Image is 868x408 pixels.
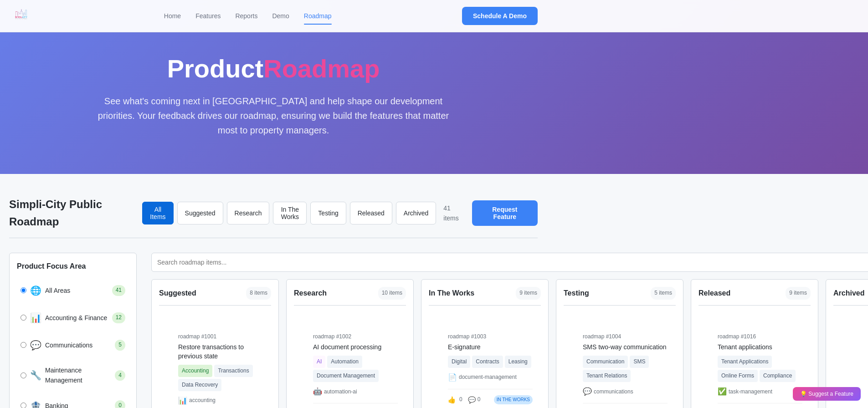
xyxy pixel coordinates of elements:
[159,287,196,299] h3: Suggested
[91,94,456,138] p: See what's coming next in [GEOGRAPHIC_DATA] and help shape our development priorities. Your feedb...
[30,368,41,382] span: 🔧
[177,202,223,224] button: Suggested
[45,313,108,323] span: Accounting & Finance
[443,203,464,224] span: 41 items
[760,370,796,382] span: Compliance
[45,286,108,296] span: All Areas
[178,395,187,407] span: 📊
[699,287,730,299] h3: Released
[718,332,802,341] div: roadmap #1016
[583,370,631,382] span: Tenant Relations
[21,287,26,293] input: 🌐 All Areas 41
[21,315,26,321] input: 📊 Accounting & Finance 12
[263,54,380,83] span: Roadmap
[313,332,398,341] div: roadmap #1002
[462,7,538,25] button: Schedule A Demo
[378,287,406,299] span: 10 items
[304,11,332,21] a: Roadmap
[472,356,503,368] span: Contracts
[178,332,263,341] div: roadmap #1001
[468,395,476,405] span: 💬
[472,200,538,226] button: Request Feature
[429,287,474,299] h3: In The Works
[313,370,379,382] span: Document Management
[21,342,26,348] input: 💬 Communications 5
[793,387,861,401] button: 💡 Suggest a Feature
[594,388,633,396] span: communications
[91,55,456,83] h1: Product
[235,11,257,21] a: Reports
[30,311,41,325] span: 📊
[448,343,533,352] div: E-signature
[448,395,456,405] span: 👍
[246,287,271,299] span: 8 items
[112,285,125,296] span: 41
[651,287,676,299] span: 5 items
[214,365,252,377] span: Transactions
[729,388,772,396] span: task-management
[45,340,111,350] span: Communications
[718,370,758,382] span: Online Forms
[45,365,111,386] span: Maintenance Management
[310,202,346,224] button: Testing
[164,11,181,21] a: Home
[313,386,322,398] span: 🤖
[178,343,263,361] div: Restore transactions to previous state
[833,287,864,299] h3: Archived
[459,373,517,382] span: document-management
[718,356,772,368] span: Tenant Applications
[272,11,289,21] a: Demo
[115,370,125,381] span: 4
[178,365,212,377] span: Accounting
[448,332,533,341] div: roadmap #1003
[17,260,129,272] h3: Product Focus Area
[718,386,727,398] span: ✅
[142,202,173,224] button: All Items
[115,340,125,350] span: 5
[350,202,392,224] button: Released
[583,343,668,352] div: SMS two-way communication
[30,338,41,352] span: 💬
[396,202,436,224] button: Archived
[583,356,628,368] span: Communication
[718,343,802,352] div: Tenant applications
[583,386,592,398] span: 💬
[178,379,221,391] span: Data Recovery
[227,202,270,224] button: Research
[448,356,470,368] span: Digital
[630,356,649,368] span: SMS
[459,395,462,404] span: 0
[448,372,457,383] span: 📄
[564,287,589,299] h3: Testing
[189,396,216,405] span: accounting
[313,343,398,352] div: AI document processing
[494,395,533,404] div: In The Works
[478,395,481,404] span: 0
[294,287,327,299] h3: Research
[9,5,33,23] img: Simplicity Logo
[324,388,357,396] span: automation-ai
[583,332,668,341] div: roadmap #1004
[195,11,221,21] a: Features
[505,356,531,368] span: Leasing
[21,372,26,378] input: 🔧 Maintenance Management 4
[112,312,125,323] span: 12
[9,196,142,231] h2: Simpli-City Public Roadmap
[30,283,41,298] span: 🌐
[516,287,541,299] span: 9 items
[327,356,362,368] span: Automation
[273,202,307,224] button: In The Works
[786,287,811,299] span: 9 items
[313,356,325,368] span: AI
